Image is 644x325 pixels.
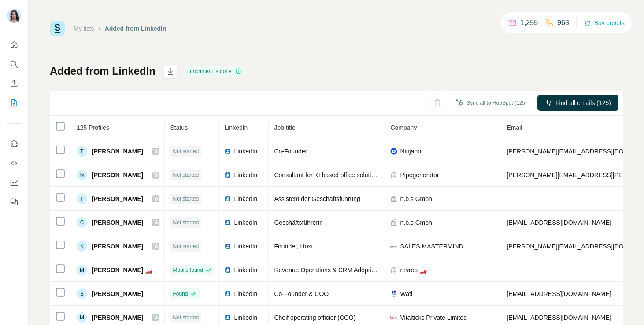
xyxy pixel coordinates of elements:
[92,289,143,298] span: [PERSON_NAME]
[99,24,100,33] li: /
[170,124,188,131] span: Status
[77,265,87,275] div: M
[7,76,21,91] button: Enrich CSV
[274,243,313,250] span: Founder, Host
[400,194,432,203] span: n.b.s Gmbh
[400,147,422,156] span: Ninjabot
[390,148,397,155] img: company-logo
[555,99,611,107] span: Find all emails (125)
[274,195,360,202] span: Assistent der Geschäftsführung
[77,241,87,252] div: K
[77,288,87,299] div: B
[234,147,257,156] span: LinkedIn
[224,243,231,250] img: LinkedIn logo
[400,266,427,274] span: revrep 🏎️
[77,170,87,180] div: N
[7,9,21,23] img: Avatar
[507,314,611,321] span: [EMAIL_ADDRESS][DOMAIN_NAME]
[92,218,143,227] span: [PERSON_NAME]
[400,289,412,298] span: Wati
[224,290,231,297] img: LinkedIn logo
[234,171,257,179] span: LinkedIn
[224,172,231,179] img: LinkedIn logo
[173,147,199,155] span: Not started
[92,242,143,251] span: [PERSON_NAME]
[173,314,199,321] span: Not started
[274,290,329,297] span: Co-Founder & COO
[173,171,199,179] span: Not started
[105,24,167,33] div: Added from LinkedIn
[224,267,231,274] img: LinkedIn logo
[400,313,466,322] span: Vitalticks Private Limited
[173,242,199,250] span: Not started
[224,124,248,131] span: LinkedIn
[224,314,231,321] img: LinkedIn logo
[507,290,611,297] span: [EMAIL_ADDRESS][DOMAIN_NAME]
[400,242,463,251] span: SALES MASTERMIND
[7,155,21,171] button: Use Surfe API
[274,148,307,155] span: Co-Founder
[520,18,538,28] p: 1,255
[507,124,522,131] span: Email
[557,18,569,28] p: 963
[77,194,87,204] div: T
[390,124,417,131] span: Company
[390,243,397,250] img: company-logo
[234,194,257,203] span: LinkedIn
[92,147,143,156] span: [PERSON_NAME]
[7,194,21,210] button: Feedback
[92,266,152,274] span: [PERSON_NAME] 🏎️
[7,56,21,72] button: Search
[224,219,231,226] img: LinkedIn logo
[7,37,21,53] button: Quick start
[390,316,397,318] img: company-logo
[77,146,87,157] div: T
[7,175,21,190] button: Dashboard
[92,171,143,179] span: [PERSON_NAME]
[234,218,257,227] span: LinkedIn
[50,64,155,78] h1: Added from LinkedIn
[234,242,257,251] span: LinkedIn
[50,21,65,36] img: Surfe Logo
[507,219,611,226] span: [EMAIL_ADDRESS][DOMAIN_NAME]
[77,312,87,323] div: M
[74,25,94,32] a: My lists
[234,289,257,298] span: LinkedIn
[584,17,625,29] button: Buy credits
[400,218,432,227] span: n.b.s Gmbh
[274,267,438,274] span: Revenue Operations & CRM Adoption | HubSpot Partner 🧡
[390,290,397,297] img: company-logo
[224,195,231,202] img: LinkedIn logo
[274,124,295,131] span: Job title
[173,195,199,203] span: Not started
[7,95,21,111] button: My lists
[173,266,203,274] span: Mobile found
[274,172,408,179] span: Consultant for KI based office solution Pipescribe
[400,171,439,179] span: Pipegenerator
[92,194,143,203] span: [PERSON_NAME]
[234,313,257,322] span: LinkedIn
[173,219,199,226] span: Not started
[92,313,143,322] span: [PERSON_NAME]
[234,266,257,274] span: LinkedIn
[173,290,188,298] span: Found
[224,148,231,155] img: LinkedIn logo
[184,66,245,77] div: Enrichment is done
[7,136,21,152] button: Use Surfe on LinkedIn
[537,95,618,111] button: Find all emails (125)
[274,219,323,226] span: Geschäftsführerin
[77,124,109,131] span: 125 Profiles
[274,314,355,321] span: Cheif operating officier (COO)
[77,217,87,228] div: C
[450,96,533,110] button: Sync all to HubSpot (125)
